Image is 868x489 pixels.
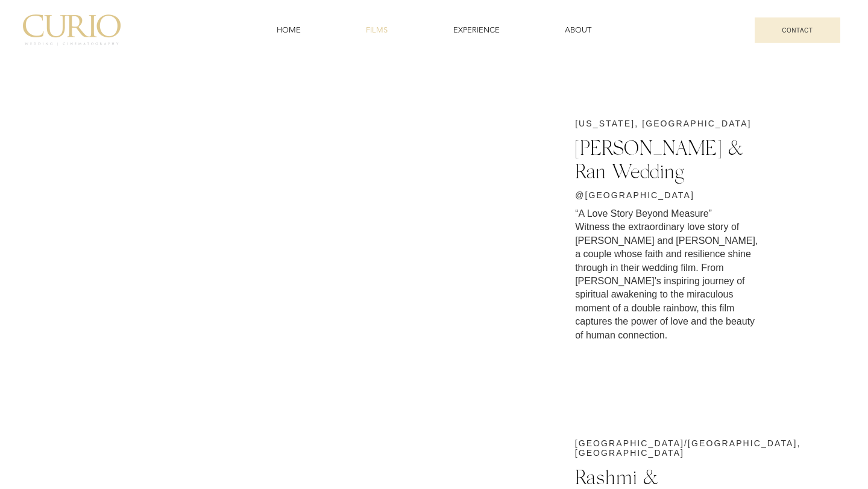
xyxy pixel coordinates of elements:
a: EXPERIENCE [423,19,530,42]
span: EXPERIENCE [453,25,500,36]
span: @[GEOGRAPHIC_DATA] [575,190,694,200]
span: HOME [277,25,301,36]
a: HOME [247,19,331,42]
a: FILMS [336,19,418,42]
img: C_Logo.png [22,14,121,46]
div: Your Video Title Video Player [69,119,541,387]
span: [PERSON_NAME] & Ran Wedding [575,135,743,183]
span: ABOUT [565,25,591,36]
p: [US_STATE], [GEOGRAPHIC_DATA] [575,119,830,128]
a: CONTACT [755,17,840,43]
nav: Site [247,19,622,42]
span: FILMS [366,25,388,36]
p: [GEOGRAPHIC_DATA]/[GEOGRAPHIC_DATA], [GEOGRAPHIC_DATA] [575,438,830,458]
span: “A Love Story Beyond Measure” Witness the extraordinary love story of [PERSON_NAME] and [PERSON_N... [575,208,758,340]
span: CONTACT [782,27,813,34]
a: ABOUT [535,19,621,42]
